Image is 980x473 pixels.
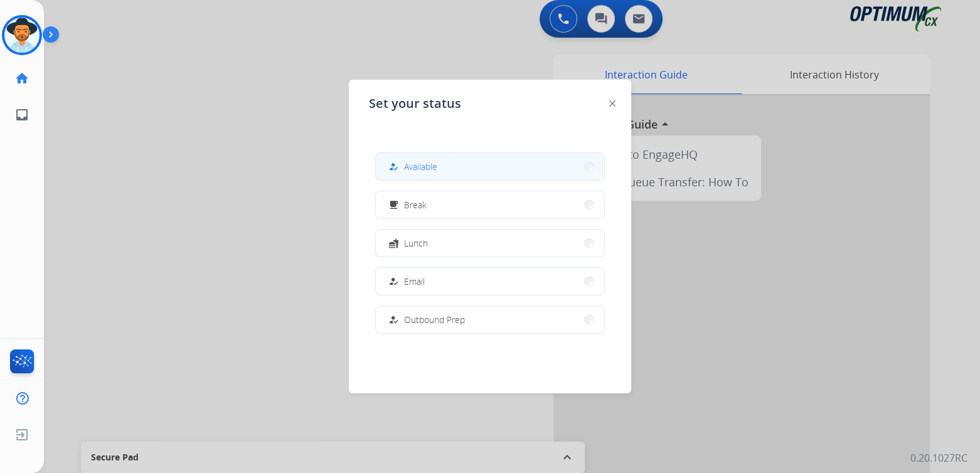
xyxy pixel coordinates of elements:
[376,230,604,257] button: Lunch
[388,161,399,172] mat-icon: how_to_reg
[376,153,604,180] button: Available
[404,236,428,250] span: Lunch
[369,95,461,112] span: Set your status
[404,313,465,326] span: Outbound Prep
[14,71,29,86] mat-icon: home
[404,275,425,288] span: Email
[404,160,437,173] span: Available
[376,191,604,218] button: Break
[609,100,615,107] img: close-button
[910,450,967,465] p: 0.20.1027RC
[4,18,40,53] img: avatar
[388,314,399,325] mat-icon: how_to_reg
[388,276,399,287] mat-icon: how_to_reg
[376,268,604,295] button: Email
[376,306,604,333] button: Outbound Prep
[388,238,399,248] mat-icon: fastfood
[388,199,399,210] mat-icon: free_breakfast
[404,198,427,211] span: Break
[14,107,29,122] mat-icon: inbox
